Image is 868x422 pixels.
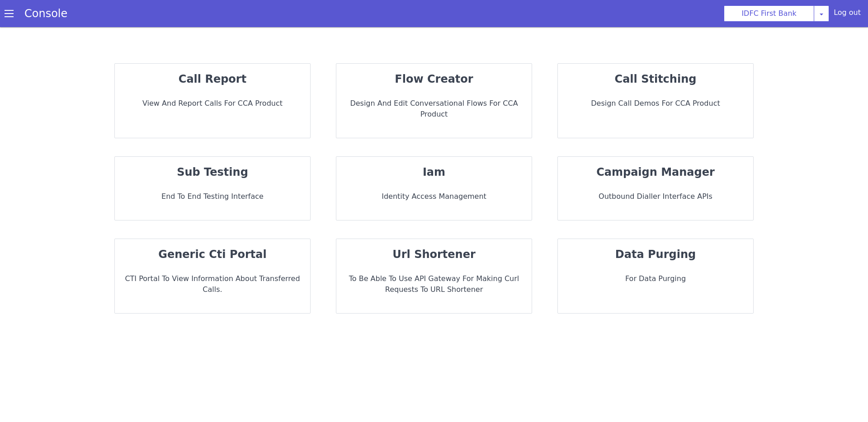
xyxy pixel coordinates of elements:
p: End to End Testing Interface [122,191,303,202]
p: Design and Edit Conversational flows for CCA Product [344,98,524,120]
p: To be able to use API Gateway for making curl requests to URL Shortener [344,273,524,295]
p: For data purging [565,273,746,284]
div: Log out [834,7,861,22]
strong: call stitching [615,73,697,85]
strong: campaign manager [596,166,715,178]
strong: flow creator [395,73,473,85]
strong: generic cti portal [158,248,266,261]
button: IDFC First Bank [724,5,814,22]
p: Design call demos for CCA Product [565,98,746,109]
strong: data purging [615,248,696,261]
p: Outbound dialler interface APIs [565,191,746,202]
strong: iam [423,166,445,178]
strong: url shortener [392,248,476,261]
p: CTI portal to view information about transferred Calls. [122,273,303,295]
p: View and report calls for CCA Product [122,98,303,109]
a: Console [14,7,78,20]
strong: call report [179,73,246,85]
strong: sub testing [177,166,248,178]
p: Identity Access Management [344,191,524,202]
